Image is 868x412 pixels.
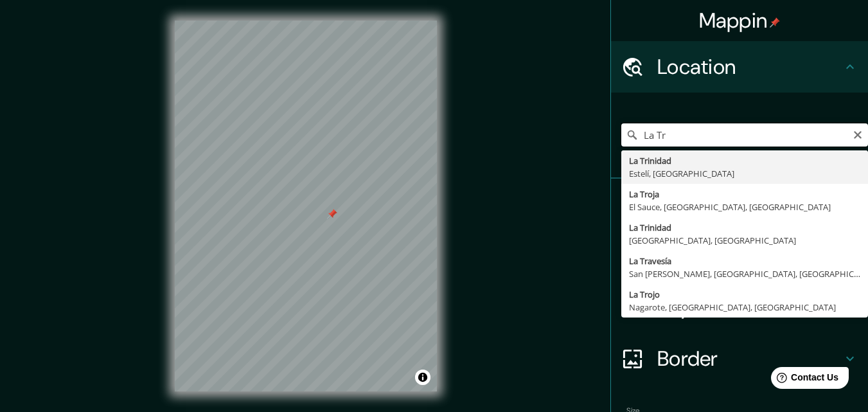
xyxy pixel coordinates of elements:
[611,282,868,333] div: Layout
[611,41,868,93] div: Location
[415,370,430,385] button: Toggle attribution
[770,17,780,28] img: pin-icon.png
[657,294,842,320] h4: Layout
[175,21,437,391] canvas: Map
[629,288,860,301] div: La Trojo
[629,267,860,280] div: San [PERSON_NAME], [GEOGRAPHIC_DATA], [GEOGRAPHIC_DATA]
[629,301,860,314] div: Nagarote, [GEOGRAPHIC_DATA], [GEOGRAPHIC_DATA]
[754,362,854,398] iframe: Help widget launcher
[611,333,868,384] div: Border
[853,128,863,140] button: Clear
[611,179,868,230] div: Pins
[629,201,860,213] div: El Sauce, [GEOGRAPHIC_DATA], [GEOGRAPHIC_DATA]
[657,346,842,372] h4: Border
[629,154,860,167] div: La Trinidad
[621,123,868,147] input: Pick your city or area
[629,188,860,201] div: La Troja
[629,167,860,180] div: Estelí, [GEOGRAPHIC_DATA]
[611,230,868,282] div: Style
[629,221,860,234] div: La Trinidad
[699,8,781,33] h4: Mappin
[629,234,860,247] div: [GEOGRAPHIC_DATA], [GEOGRAPHIC_DATA]
[657,54,842,80] h4: Location
[629,255,860,267] div: La Travesía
